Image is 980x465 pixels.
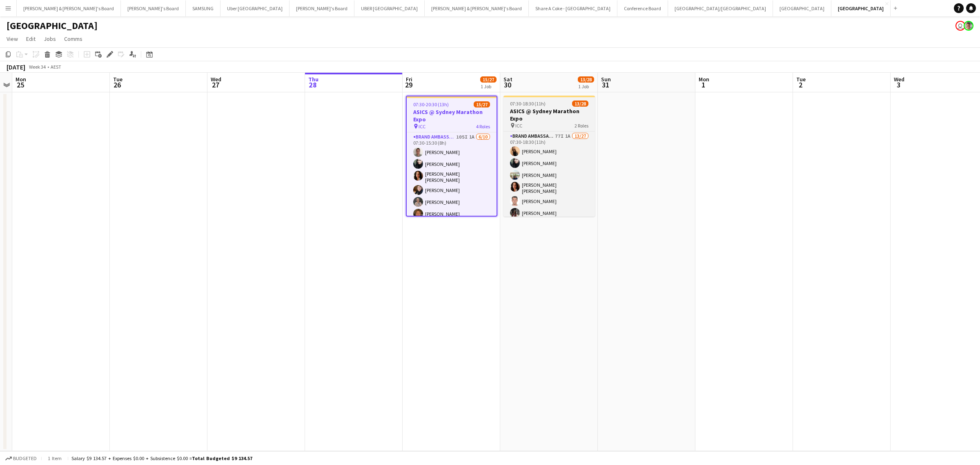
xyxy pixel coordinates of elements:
button: [PERSON_NAME]'s Board [290,0,354,16]
button: [GEOGRAPHIC_DATA] [773,0,831,16]
app-card-role: Brand Ambassador ([PERSON_NAME])105I1A6/1007:30-15:30 (8h)[PERSON_NAME][PERSON_NAME][PERSON_NAME]... [407,132,497,269]
span: Wed [211,76,221,83]
h3: ASICS @ Sydney Marathon Expo [503,107,595,122]
span: Tue [113,76,122,83]
a: Jobs [40,34,59,44]
h1: [GEOGRAPHIC_DATA] [7,20,98,32]
span: 4 Roles [476,123,490,130]
span: ICC [419,123,425,130]
span: 07:30-20:30 (13h) [413,101,449,107]
button: [PERSON_NAME]'s Board [121,0,186,16]
button: UBER [GEOGRAPHIC_DATA] [354,0,425,16]
span: Fri [406,76,412,83]
span: Mon [699,76,709,83]
span: Edit [26,35,36,42]
span: Week 34 [27,64,47,70]
button: [PERSON_NAME] & [PERSON_NAME]'s Board [425,0,529,16]
span: 15/27 [480,76,497,83]
button: [GEOGRAPHIC_DATA]/[GEOGRAPHIC_DATA] [668,0,773,16]
span: 26 [112,80,122,89]
button: [PERSON_NAME] & [PERSON_NAME]'s Board [17,0,121,16]
span: View [7,35,18,42]
span: Jobs [44,35,56,42]
span: Thu [308,76,318,83]
button: Share A Coke - [GEOGRAPHIC_DATA] [529,0,617,16]
span: 29 [405,80,412,89]
span: Comms [64,35,82,42]
div: AEST [51,64,61,70]
span: 1 [697,80,709,89]
span: 27 [209,80,221,89]
span: 31 [600,80,611,89]
button: Budgeted [4,454,38,463]
span: 2 Roles [575,123,588,129]
button: [GEOGRAPHIC_DATA] [831,0,891,16]
a: Edit [23,34,39,44]
span: 3 [893,80,904,89]
span: Total Budgeted $9 134.57 [192,455,252,461]
span: 2 [795,80,806,89]
span: 13/28 [578,76,594,83]
button: Conference Board [617,0,668,16]
span: 07:30-18:30 (11h) [510,101,546,107]
div: 1 Job [481,83,496,89]
span: Tue [796,76,806,83]
span: 28 [307,80,318,89]
a: View [3,34,21,44]
span: 13/28 [572,101,588,107]
span: 15/27 [474,101,490,107]
span: Sun [601,76,611,83]
app-user-avatar: Andy Husen [955,21,965,31]
span: Budgeted [13,456,37,461]
span: 25 [14,80,26,89]
button: Uber [GEOGRAPHIC_DATA] [220,0,290,16]
span: Wed [894,76,904,83]
h3: ASICS @ Sydney Marathon Expo [407,108,497,123]
app-job-card: 07:30-20:30 (13h)15/27ASICS @ Sydney Marathon Expo ICC4 RolesBrand Ambassador ([PERSON_NAME])105I... [406,96,497,217]
app-job-card: 07:30-18:30 (11h)13/28ASICS @ Sydney Marathon Expo ICC2 RolesBrand Ambassador ([DATE])77I1A13/270... [503,96,595,217]
span: 30 [502,80,512,89]
div: [DATE] [7,63,25,71]
div: 1 Job [578,83,594,89]
span: Mon [16,76,26,83]
a: Comms [61,34,86,44]
div: Salary $9 134.57 + Expenses $0.00 + Subsistence $0.00 = [71,455,252,461]
span: Sat [503,76,512,83]
span: ICC [515,123,522,129]
app-user-avatar: Victoria Hunt [964,21,973,31]
span: 1 item [45,455,65,461]
button: SAMSUNG [186,0,220,16]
